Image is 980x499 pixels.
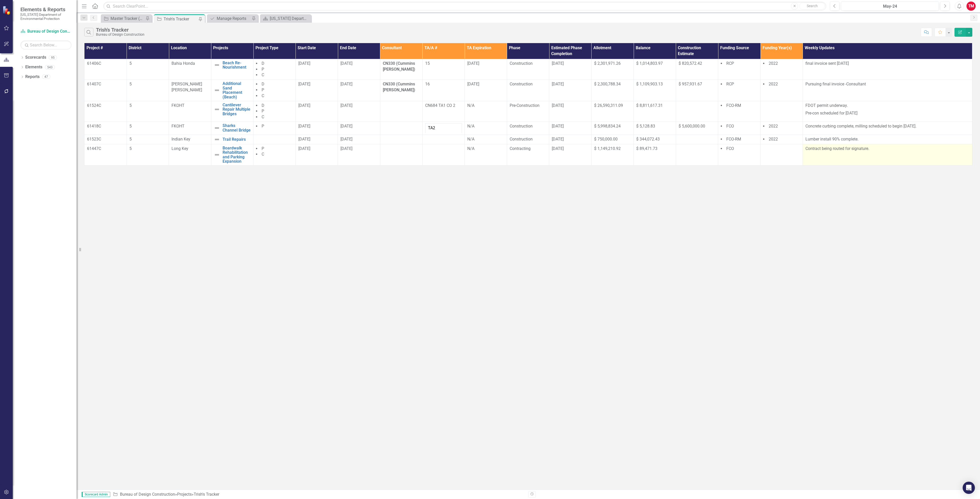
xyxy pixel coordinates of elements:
[805,136,970,142] p: Lumber install 90% complete.
[87,123,124,129] p: 61418C
[761,135,803,144] td: Double-Click to Edit
[42,75,50,79] div: 47
[549,144,592,165] td: Double-Click to Edit
[591,135,634,144] td: Double-Click to Edit
[25,64,42,70] a: Elements
[549,135,592,144] td: Double-Click to Edit
[465,59,507,80] td: Double-Click to Edit
[636,137,660,142] span: $ 344,072.43
[2,5,12,15] img: ClearPoint Strategy
[507,144,549,165] td: Double-Click to Edit
[803,80,972,101] td: Double-Click to Edit
[676,80,718,101] td: Double-Click to Edit
[340,82,352,86] span: [DATE]
[761,122,803,135] td: Double-Click to Edit
[169,101,211,122] td: Double-Click to Edit
[594,137,618,142] span: $ 750,000.00
[636,124,655,129] span: $ 5,128.83
[338,122,380,135] td: Double-Click to Edit
[338,135,380,144] td: Double-Click to Edit
[84,101,127,122] td: Double-Click to Edit
[262,146,264,151] span: P
[718,144,761,165] td: Double-Click to Edit
[552,124,564,129] span: [DATE]
[966,2,976,11] button: TM
[552,103,564,108] span: [DATE]
[761,101,803,122] td: Double-Click to Edit
[87,136,124,142] p: 61523C
[803,101,972,122] td: Double-Click to Edit
[261,15,310,22] a: [US_STATE] Department of Environmental Protection
[549,80,592,101] td: Double-Click to Edit
[380,144,422,165] td: Double-Click to Edit
[422,122,465,135] td: Double-Click to Edit
[636,103,663,108] span: $ 8,811,617.31
[807,4,818,8] span: Search
[84,122,127,135] td: Double-Click to Edit
[102,15,144,22] a: Master Tracker (External)
[338,144,380,165] td: Double-Click to Edit
[507,101,549,122] td: Double-Click to Edit
[383,61,415,72] strong: CN330 (Cummins [PERSON_NAME])
[805,123,970,129] p: Concrete curbing complete, milling scheduled to begin [DATE].
[340,137,352,142] span: [DATE]
[25,55,46,60] a: Scorecards
[380,59,422,80] td: Double-Click to Edit
[214,125,220,131] img: Not Defined
[340,61,352,66] span: [DATE]
[111,15,144,22] div: Master Tracker (External)
[805,146,970,152] p: Contract being routed for signature.
[467,103,504,109] div: N/A
[634,135,676,144] td: Double-Click to Edit
[82,492,110,497] span: Scorecard Admin
[769,137,778,142] span: 2022
[96,33,144,36] div: Bureau of Design Construction
[718,80,761,101] td: Double-Click to Edit
[841,2,939,11] button: May-24
[340,146,352,151] span: [DATE]
[171,61,195,66] span: Bahia Honda
[214,106,220,112] img: Not Defined
[591,80,634,101] td: Double-Click to Edit
[211,59,253,80] td: Double-Click to Edit Right Click for Context Menu
[211,122,253,135] td: Double-Click to Edit Right Click for Context Menu
[510,82,533,86] span: Construction
[467,82,479,86] span: [DATE]
[634,59,676,80] td: Double-Click to Edit
[84,59,127,80] td: Double-Click to Edit
[510,137,533,142] span: Construction
[552,82,564,86] span: [DATE]
[803,122,972,135] td: Double-Click to Edit
[262,82,264,86] span: D
[676,59,718,80] td: Double-Click to Edit
[425,124,462,133] td: TA2
[20,29,71,34] a: Bureau of Design Construction
[425,81,462,87] p: 16
[805,61,970,67] p: final invoice sent [DATE]
[769,61,778,66] span: 2022
[634,144,676,165] td: Double-Click to Edit
[340,103,352,108] span: [DATE]
[726,124,734,129] span: FCO
[262,152,264,157] span: C
[296,122,338,135] td: Double-Click to Edit
[769,124,778,129] span: 2022
[253,144,296,165] td: Double-Click to Edit
[169,80,211,101] td: Double-Click to Edit
[296,144,338,165] td: Double-Click to Edit
[113,492,524,497] div: » »
[129,61,132,66] span: 5
[84,80,127,101] td: Double-Click to Edit
[467,123,504,129] div: N/A
[591,122,634,135] td: Double-Click to Edit
[253,59,296,80] td: Double-Click to Edit
[169,59,211,80] td: Double-Click to Edit
[171,82,202,92] span: [PERSON_NAME] [PERSON_NAME]
[223,61,251,70] a: Beach Re-Nourishment
[127,101,169,122] td: Double-Click to Edit
[211,101,253,122] td: Double-Click to Edit Right Click for Context Menu
[262,72,264,77] span: C
[425,61,462,67] p: 15
[120,492,175,497] a: Bureau of Design Construction
[718,101,761,122] td: Double-Click to Edit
